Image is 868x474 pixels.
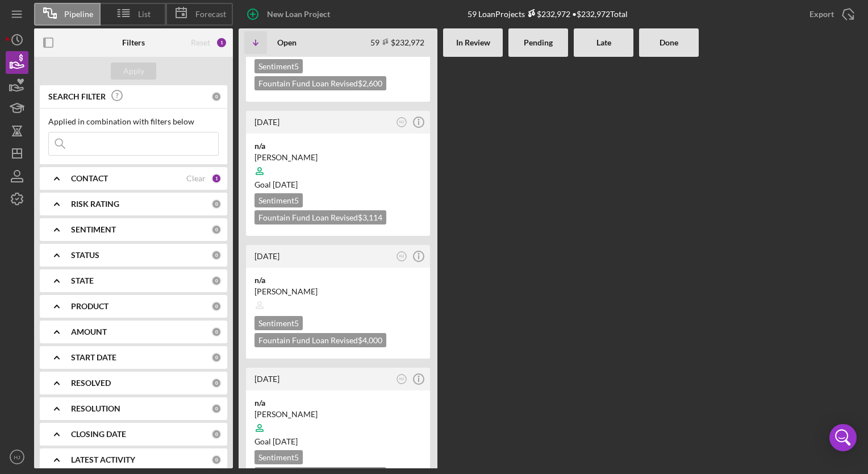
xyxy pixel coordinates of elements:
b: STATE [71,276,94,285]
span: Goal [254,180,298,189]
time: 08/21/2025 [273,180,298,189]
span: List [138,10,151,19]
div: Sentiment 5 [254,193,303,207]
button: HJ [394,115,410,130]
text: HJ [14,454,20,460]
div: Reset [191,38,210,47]
b: STATUS [71,251,99,260]
time: 08/08/2025 [273,436,298,446]
div: Sentiment 5 [254,316,303,330]
div: [PERSON_NAME] [254,152,422,163]
time: 2025-07-21 13:30 [254,117,279,127]
div: 0 [211,224,222,235]
span: Pipeline [64,10,93,19]
div: Fountain Fund Loan Revised $3,114 [254,210,386,224]
b: SEARCH FILTER [48,92,106,101]
a: [DATE]HJn/a[PERSON_NAME]Sentiment5Fountain Fund Loan Revised$4,000 [244,243,432,360]
b: Open [277,38,297,47]
text: HJ [399,254,404,258]
div: n/a [254,275,422,286]
text: HJ [399,120,404,124]
div: Sentiment 5 [254,450,303,464]
div: 1 [216,37,227,48]
div: 0 [211,327,222,337]
div: [PERSON_NAME] [254,286,422,297]
button: Export [798,3,862,26]
div: Open Intercom Messenger [829,424,857,451]
div: New Loan Project [267,3,330,26]
div: 0 [211,250,222,260]
div: 0 [211,276,222,286]
time: 2025-07-18 16:13 [254,251,279,261]
div: 0 [211,378,222,388]
b: CLOSING DATE [71,430,126,439]
div: 1 [211,173,222,184]
div: 0 [211,352,222,363]
b: Pending [524,38,553,47]
b: LATEST ACTIVITY [71,455,135,464]
div: 0 [211,92,222,102]
button: HJ [394,249,410,264]
div: Clear [186,174,206,183]
b: RISK RATING [71,199,119,209]
b: In Review [456,38,490,47]
div: $232,972 [525,9,570,19]
button: HJ [394,372,410,387]
div: 59 $232,972 [370,38,424,47]
button: New Loan Project [239,3,341,26]
div: Fountain Fund Loan Revised $4,000 [254,333,386,347]
b: AMOUNT [71,327,107,336]
div: Applied in combination with filters below [48,117,219,126]
div: Apply [123,63,144,80]
button: HJ [6,446,28,468]
div: 0 [211,404,222,414]
div: 0 [211,199,222,209]
b: SENTIMENT [71,225,116,234]
b: CONTACT [71,174,108,183]
text: HJ [399,377,404,381]
button: Apply [111,63,156,80]
div: 0 [211,301,222,311]
time: 2025-07-18 02:52 [254,374,279,384]
span: Forecast [195,10,226,19]
b: START DATE [71,353,116,362]
a: [DATE]HJn/a[PERSON_NAME]Goal [DATE]Sentiment5Fountain Fund Loan Revised$3,114 [244,109,432,238]
div: 0 [211,455,222,465]
div: n/a [254,397,422,409]
b: Late [596,38,611,47]
b: PRODUCT [71,302,108,311]
b: RESOLUTION [71,404,120,413]
div: [PERSON_NAME] [254,409,422,420]
span: Goal [254,436,298,446]
b: Done [660,38,678,47]
div: 0 [211,429,222,439]
div: n/a [254,140,422,152]
b: Filters [122,38,145,47]
div: Export [809,3,834,26]
div: Sentiment 5 [254,59,303,73]
div: 59 Loan Projects • $232,972 Total [468,9,628,19]
b: RESOLVED [71,379,111,388]
div: Fountain Fund Loan Revised $2,600 [254,76,386,90]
